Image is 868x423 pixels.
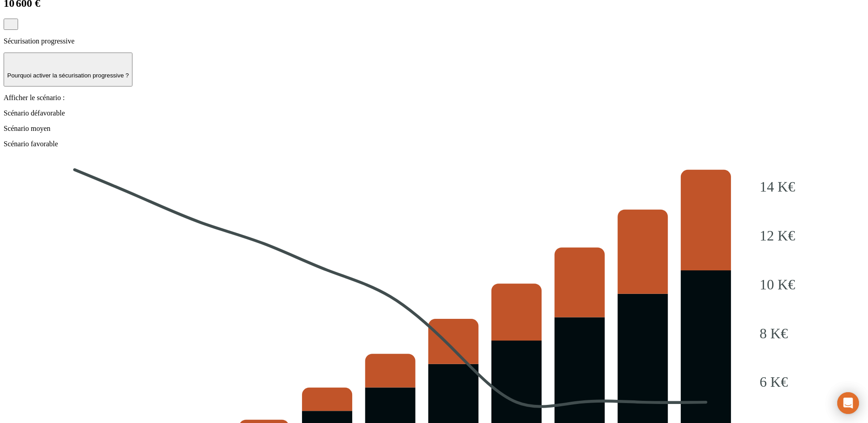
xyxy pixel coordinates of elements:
tspan: 8 K€ [759,325,788,341]
p: Scénario favorable [4,140,864,148]
tspan: 14 K€ [759,179,795,195]
button: Pourquoi activer la sécurisation progressive ? [4,53,132,87]
p: Sécurisation progressive [4,37,864,45]
p: Scénario défavorable [4,109,864,117]
p: Pourquoi activer la sécurisation progressive ? [7,72,129,79]
tspan: 12 K€ [759,228,795,244]
tspan: 6 K€ [759,374,788,390]
tspan: 10 K€ [759,276,795,292]
div: Ouvrir le Messenger Intercom [837,392,859,414]
p: Scénario moyen [4,125,864,133]
p: Afficher le scénario : [4,94,864,102]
